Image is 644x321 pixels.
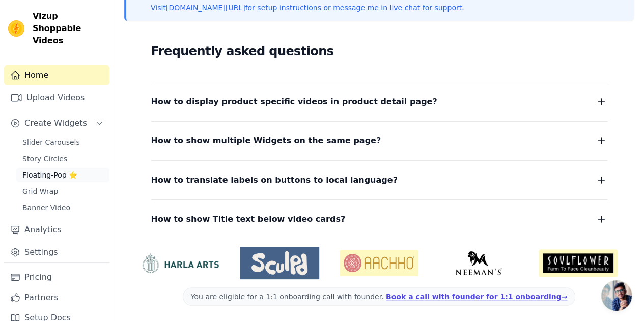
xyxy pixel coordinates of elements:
[8,20,24,37] img: Vizup
[151,134,607,148] button: How to show multiple Widgets on the same page?
[4,242,109,262] a: Settings
[151,212,346,226] span: How to show Title text below video cards?
[22,170,77,180] span: Floating-Pop ⭐
[24,117,87,129] span: Create Widgets
[151,212,607,226] button: How to show Title text below video cards?
[4,287,109,308] a: Partners
[151,173,607,187] button: How to translate labels on buttons to local language?
[439,251,518,275] img: Neeman's
[151,95,437,109] span: How to display product specific videos in product detail page?
[22,154,67,164] span: Story Circles
[22,186,58,196] span: Grid Wrap
[4,267,109,287] a: Pricing
[4,65,109,85] a: Home
[240,251,319,275] img: Sculpd US
[22,137,80,148] span: Slider Carousels
[141,253,219,274] img: HarlaArts
[4,113,109,133] button: Create Widgets
[151,134,381,148] span: How to show multiple Widgets on the same page?
[386,293,567,301] a: Book a call with founder for 1:1 onboarding
[151,95,607,109] button: How to display product specific videos in product detail page?
[4,220,109,240] a: Analytics
[16,152,109,166] a: Story Circles
[166,4,245,12] a: [DOMAIN_NAME][URL]
[601,280,632,311] div: Open chat
[4,87,109,108] a: Upload Videos
[16,135,109,150] a: Slider Carousels
[16,184,109,198] a: Grid Wrap
[151,3,464,13] p: Visit for setup instructions or message me in live chat for support.
[16,200,109,215] a: Banner Video
[539,249,618,277] img: Soulflower
[16,168,109,182] a: Floating-Pop ⭐
[151,41,607,62] h2: Frequently asked questions
[151,173,398,187] span: How to translate labels on buttons to local language?
[33,10,105,47] span: Vizup Shoppable Videos
[340,250,418,276] img: Aachho
[22,202,70,213] span: Banner Video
